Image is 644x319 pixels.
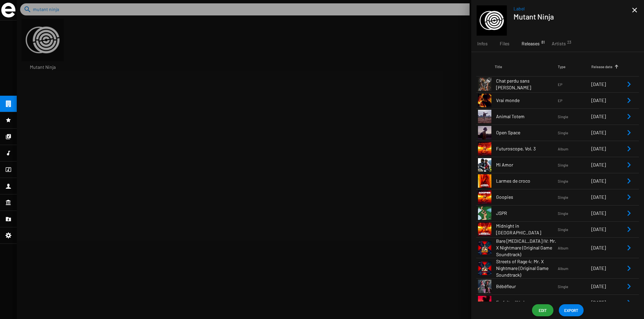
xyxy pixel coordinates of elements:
span: [DATE] [591,283,606,289]
span: [DATE] [591,194,606,200]
mat-icon: Remove Reference [625,193,633,201]
span: Album [558,147,568,151]
span: Single [558,195,568,199]
img: cover.jpg [478,110,491,123]
span: Vrai monde [496,97,558,104]
mat-icon: Remove Reference [625,96,633,104]
span: Goopies [496,194,558,200]
span: Album [558,246,568,250]
span: [DATE] [591,130,606,135]
div: Title [495,63,502,70]
span: Single [558,115,568,119]
mat-icon: Remove Reference [625,80,633,88]
span: [DATE] [591,97,606,103]
span: [DATE] [591,146,606,151]
span: Album [558,266,568,271]
span: Bébéfleur [496,283,558,290]
span: Chat perdu sans [PERSON_NAME] [496,78,558,91]
span: Open Space [496,129,558,136]
span: [DATE] [591,210,606,216]
span: [DATE] [591,265,606,271]
img: cover_4.jpg [478,158,491,172]
span: Single [558,301,568,305]
span: EXPORT [564,304,578,316]
img: cover_2.jpg [478,207,491,220]
img: cover_1.jpg [478,223,491,236]
span: Single [558,284,568,289]
mat-icon: Remove Reference [625,112,633,121]
button: Edit [532,304,553,316]
span: Releases [522,40,540,47]
img: cover_0.jpg [478,94,491,107]
span: Single [558,227,568,232]
span: Larmes de croco [496,178,558,184]
span: Forfait millénium [496,299,558,306]
span: [DATE] [591,113,606,119]
span: Mi Amor [496,162,558,168]
span: Single [558,179,568,183]
div: Release date [591,63,612,70]
span: Streets of Rage 4: Mr. X Nightmare (Original Game Soundtrack) [496,258,558,278]
img: cover_0.jpg [478,262,491,275]
mat-icon: Remove Reference [625,225,633,233]
span: Artists [552,40,566,47]
span: EP [558,82,562,87]
img: cover.jpg [478,241,491,255]
span: Files [500,40,509,47]
span: [DATE] [591,162,606,168]
mat-icon: Remove Reference [625,161,633,169]
span: EP [558,98,562,103]
img: cover_6.jpg [478,142,491,155]
button: EXPORT [559,304,584,316]
span: [DATE] [591,300,606,305]
span: [DATE] [591,245,606,250]
img: cover_7.jpg [478,126,491,139]
img: cover_3.jpg [478,190,491,204]
img: cover_3.jpg [478,280,491,293]
img: cover_2.jpg [478,296,491,309]
div: Type [558,63,566,70]
mat-icon: close [631,6,639,14]
span: Futuroscope, Vol. 3 [496,145,558,152]
span: Animal Totem [496,113,558,120]
mat-icon: Remove Reference [625,244,633,252]
span: Midnight in [GEOGRAPHIC_DATA] [496,223,558,236]
div: Type [558,63,591,70]
img: cover_1.jpg [478,78,491,91]
mat-icon: Remove Reference [625,209,633,217]
span: Label [514,5,632,12]
span: Single [558,131,568,135]
mat-icon: Remove Reference [625,129,633,137]
div: Release date [591,63,625,70]
img: unnamed.jpg [477,5,507,36]
img: grand-sigle.svg [1,3,15,17]
h1: Mutant Ninja [514,12,627,21]
span: Edit [537,304,548,316]
mat-icon: Remove Reference [625,282,633,290]
mat-icon: Remove Reference [625,177,633,185]
span: Bare [MEDICAL_DATA] IV: Mr. X Nightmare (Original Game Soundtrack) [496,238,558,258]
span: JSPR [496,210,558,217]
mat-icon: Remove Reference [625,264,633,272]
mat-icon: Remove Reference [625,299,633,307]
span: Infos [477,40,488,47]
mat-icon: Remove Reference [625,145,633,153]
span: Single [558,163,568,167]
span: [DATE] [591,226,606,232]
span: Single [558,211,568,216]
img: cover_5.jpg [478,174,491,188]
span: [DATE] [591,178,606,184]
span: [DATE] [591,81,606,87]
div: Title [495,63,558,70]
